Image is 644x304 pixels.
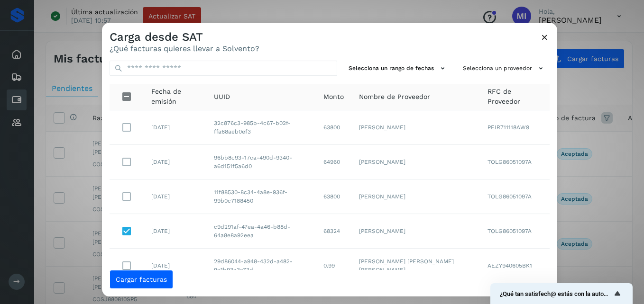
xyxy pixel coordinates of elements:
td: 29d86044-a948-432d-a482-9e1b93a3a73d [206,249,316,283]
p: ¿Qué facturas quieres llevar a Solvento? [110,44,259,53]
span: Nombre de Proveedor [359,92,430,102]
span: ¿Qué tan satisfech@ estás con la autorización de tus facturas? [500,290,612,297]
td: 11f88530-8c34-4a8e-936f-99b0c7188450 [206,179,316,214]
td: [DATE] [144,110,206,145]
td: 63800 [316,110,351,145]
td: TOLG86051097A [480,145,550,179]
td: [PERSON_NAME] [351,145,480,179]
td: [DATE] [144,249,206,283]
span: Cargar facturas [116,276,167,283]
span: Monto [323,92,344,102]
td: AEZY940605BK1 [480,249,550,283]
span: Fecha de emisión [151,87,199,107]
td: c9d291af-47ea-4a46-b88d-64a8e8a92eea [206,214,316,249]
td: [PERSON_NAME] [PERSON_NAME] [PERSON_NAME] [351,249,480,283]
td: [DATE] [144,179,206,214]
span: RFC de Proveedor [488,87,542,107]
td: 68324 [316,214,351,249]
td: [DATE] [144,214,206,249]
td: 32c876c3-985b-4c67-b02f-ffa68aeb0ef3 [206,110,316,145]
td: 0.99 [316,249,351,283]
button: Cargar facturas [110,270,173,289]
button: Mostrar encuesta - ¿Qué tan satisfech@ estás con la autorización de tus facturas? [500,288,623,299]
td: [PERSON_NAME] [351,110,480,145]
td: 63800 [316,179,351,214]
button: Selecciona un rango de fechas [345,61,451,76]
td: TOLG86051097A [480,214,550,249]
td: TOLG86051097A [480,179,550,214]
td: 64960 [316,145,351,179]
h3: Carga desde SAT [110,30,259,44]
td: [PERSON_NAME] [351,214,480,249]
td: 96bb8c93-17ca-490d-9340-a6d151f5a6d0 [206,145,316,179]
td: [DATE] [144,145,206,179]
td: PEIR711118AW9 [480,110,550,145]
td: [PERSON_NAME] [351,179,480,214]
button: Selecciona un proveedor [459,61,550,76]
span: UUID [214,92,230,102]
